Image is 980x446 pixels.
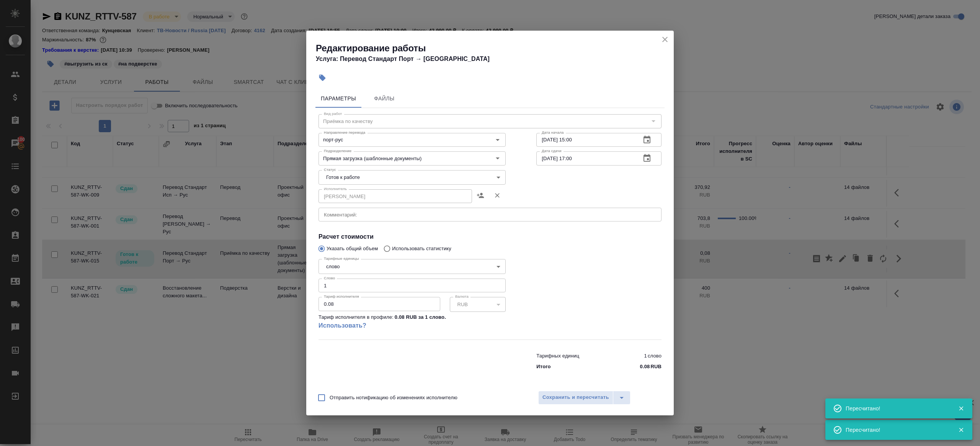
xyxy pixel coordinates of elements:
button: Добавить тэг [314,69,331,86]
div: RUB [450,297,506,312]
p: 0.08 RUB за 1 слово . [395,313,446,321]
button: Готов к работе [324,174,362,180]
a: Использовать? [318,321,506,330]
button: Назначить [472,186,489,205]
button: Open [492,134,503,145]
button: Open [492,153,503,164]
div: слово [318,259,506,274]
span: Файлы [366,94,403,103]
button: Закрыть [953,426,969,433]
p: 0.08 [640,363,650,371]
div: Готов к работе [318,170,506,185]
p: Тарифных единиц [536,352,579,360]
p: Итого [536,363,550,371]
p: Тариф исполнителя в профиле: [318,313,394,321]
button: Сохранить и пересчитать [538,391,613,405]
div: Пересчитано! [846,426,947,434]
button: Закрыть [953,405,969,412]
h4: Услуга: Перевод Стандарт Порт → [GEOGRAPHIC_DATA] [316,54,674,64]
span: Отправить нотификацию об изменениях исполнителю [330,394,457,402]
p: RUB [650,363,661,371]
h2: Редактирование работы [316,42,674,54]
p: слово [648,352,661,360]
button: слово [324,263,342,270]
button: Удалить [489,186,506,205]
span: Параметры [320,94,357,103]
button: RUB [455,301,470,308]
div: split button [538,391,630,405]
button: close [659,34,671,45]
span: Сохранить и пересчитать [542,393,609,402]
p: 1 [644,352,647,360]
div: Пересчитано! [846,405,947,412]
h4: Расчет стоимости [318,232,661,241]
